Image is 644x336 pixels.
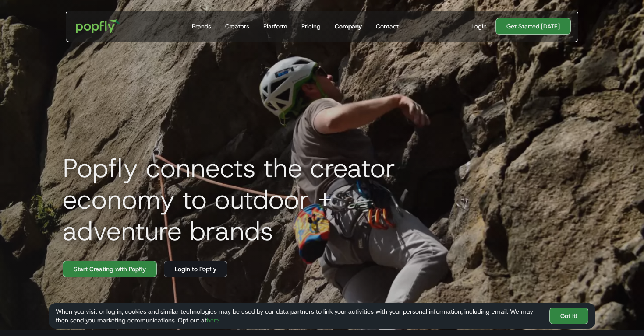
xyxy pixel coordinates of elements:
[260,11,291,42] a: Platform
[222,11,253,42] a: Creators
[298,11,324,42] a: Pricing
[331,11,365,42] a: Company
[263,22,287,31] div: Platform
[56,307,542,325] div: When you visit or log in, cookies and similar technologies may be used by our data partners to li...
[301,22,321,31] div: Pricing
[207,316,219,324] a: here
[549,308,588,324] a: Got It!
[56,152,450,247] h1: Popfly connects the creator economy to outdoor + adventure brands
[70,13,126,39] a: home
[63,261,157,277] a: Start Creating with Popfly
[376,22,399,31] div: Contact
[495,18,571,35] a: Get Started [DATE]
[335,22,362,31] div: Company
[188,11,215,42] a: Brands
[372,11,402,42] a: Contact
[471,22,487,31] div: Login
[468,22,490,31] a: Login
[225,22,249,31] div: Creators
[192,22,211,31] div: Brands
[164,261,227,277] a: Login to Popfly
